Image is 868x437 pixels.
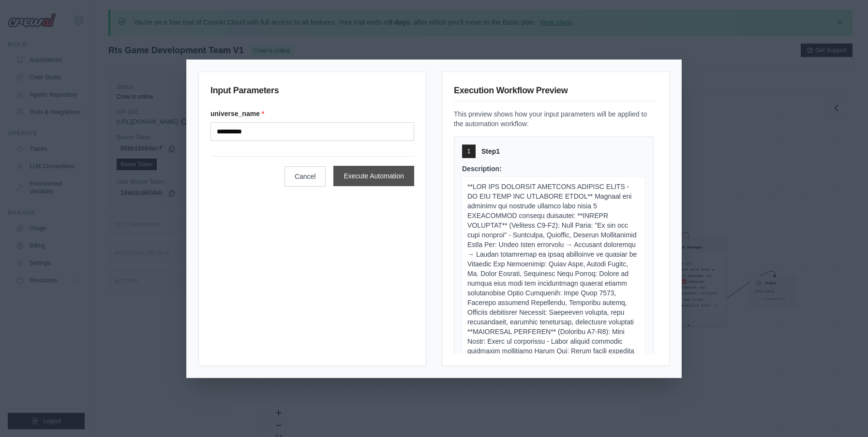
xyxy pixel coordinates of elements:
[333,166,414,186] button: Execute Automation
[820,391,868,437] iframe: Chat Widget
[454,109,658,129] p: This preview shows how your input parameters will be applied to the automation workflow:
[454,84,658,102] h3: Execution Workflow Preview
[462,165,502,173] span: Description:
[467,147,471,155] span: 1
[210,84,414,101] h3: Input Parameters
[481,146,500,156] span: Step 1
[210,109,414,118] label: universe_name
[284,166,326,187] button: Cancel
